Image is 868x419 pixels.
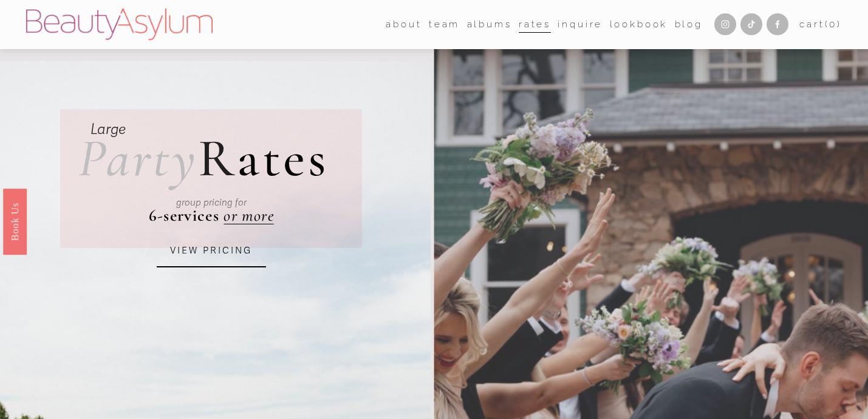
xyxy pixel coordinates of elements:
[829,19,837,30] span: 0
[198,126,237,190] span: R
[26,8,213,40] img: Beauty Asylum | Bridal Hair &amp; Makeup Charlotte &amp; Atlanta
[799,16,842,33] a: 0 items in cart
[714,13,736,35] a: Instagram
[157,235,266,267] a: VIEW PRICING
[78,132,329,186] h2: ates
[78,126,198,190] em: Party
[519,15,551,34] a: Rates
[91,121,126,138] em: Large
[176,197,247,208] em: group pricing for
[467,15,512,34] a: albums
[767,13,788,35] a: Facebook
[429,16,460,33] span: team
[386,15,422,34] a: folder dropdown
[558,15,603,34] a: Inquire
[386,16,422,33] span: about
[429,15,460,34] a: folder dropdown
[675,15,703,34] a: Blog
[825,19,842,30] span: ( )
[610,15,668,34] a: Lookbook
[740,13,762,35] a: TikTok
[3,188,27,254] a: Book Us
